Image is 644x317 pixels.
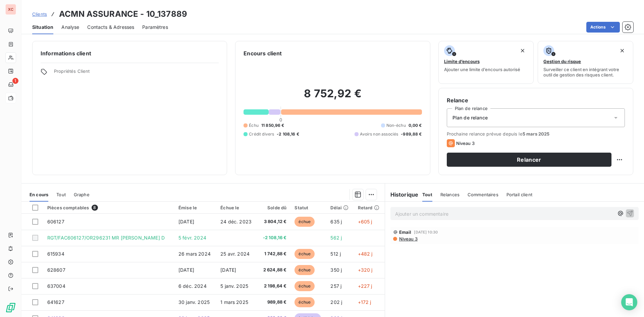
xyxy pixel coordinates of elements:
[447,153,611,167] button: Relancer
[398,236,418,242] span: Niveau 3
[56,192,66,197] span: Tout
[358,267,373,273] span: +320 j
[422,192,432,197] span: Tout
[330,205,350,210] div: Délai
[261,234,286,241] span: -2 108,16 €
[244,87,422,107] h2: 8 752,92 €
[178,299,210,305] span: 30 janv. 2025
[294,249,315,259] span: échue
[586,22,620,33] button: Actions
[438,41,534,84] button: Limite d’encoursAjouter une limite d’encours autorisé
[447,131,625,137] span: Prochaine relance prévue depuis le
[5,302,16,313] img: Logo LeanPay
[330,299,342,305] span: 202 j
[360,131,398,137] span: Avoirs non associés
[32,11,47,17] span: Clients
[543,67,628,77] span: Surveiller ce client en intégrant votre outil de gestion des risques client.
[47,205,170,211] div: Pièces comptables
[220,205,253,210] div: Échue le
[444,67,520,72] span: Ajouter une limite d’encours autorisé
[358,283,372,289] span: +227 j
[385,191,419,199] h6: Historique
[294,205,322,210] div: Statut
[294,281,315,291] span: échue
[506,192,532,197] span: Portail client
[41,49,219,57] h6: Informations client
[47,235,165,241] span: RGT/FAC606127/OR296231 MR [PERSON_NAME] D
[543,59,581,64] span: Gestion du risque
[261,251,286,257] span: 1 742,88 €
[92,205,98,211] span: 8
[447,96,625,104] h6: Relance
[61,24,79,31] span: Analyse
[47,267,65,273] span: 628607
[358,219,372,224] span: +605 j
[178,283,207,289] span: 6 déc. 2024
[12,78,18,84] span: 1
[294,217,315,227] span: échue
[440,192,460,197] span: Relances
[5,4,16,15] div: XC
[220,299,248,305] span: 1 mars 2025
[178,235,206,241] span: 5 févr. 2024
[414,230,438,234] span: [DATE] 10:30
[59,8,187,20] h3: ACMN ASSURANCE - 10_137889
[386,122,406,128] span: Non-échu
[178,219,194,224] span: [DATE]
[178,267,194,273] span: [DATE]
[330,283,341,289] span: 257 j
[358,205,381,210] div: Retard
[261,299,286,306] span: 989,88 €
[5,79,16,90] a: 1
[330,267,342,273] span: 350 j
[330,219,342,224] span: 635 j
[538,41,633,84] button: Gestion du risqueSurveiller ce client en intégrant votre outil de gestion des risques client.
[249,122,259,128] span: Échu
[444,59,480,64] span: Limite d’encours
[47,299,64,305] span: 641627
[87,24,134,31] span: Contacts & Adresses
[358,251,373,257] span: +482 j
[294,265,315,275] span: échue
[261,205,286,210] div: Solde dû
[399,229,412,235] span: Email
[32,11,47,17] a: Clients
[277,131,299,137] span: -2 108,16 €
[621,294,637,310] div: Open Intercom Messenger
[47,219,64,224] span: 606127
[178,251,211,257] span: 26 mars 2024
[249,131,274,137] span: Crédit divers
[178,205,212,210] div: Émise le
[220,251,250,257] span: 25 avr. 2024
[261,218,286,225] span: 3 804,12 €
[279,117,282,122] span: 0
[452,114,488,121] span: Plan de relance
[261,267,286,273] span: 2 624,88 €
[47,283,65,289] span: 637004
[142,24,168,31] span: Paramètres
[409,122,422,128] span: 0,00 €
[30,192,48,197] span: En cours
[244,49,282,57] h6: Encours client
[401,131,422,137] span: -989,88 €
[261,283,286,289] span: 2 198,64 €
[32,24,53,31] span: Situation
[330,235,342,241] span: 562 j
[456,141,475,146] span: Niveau 3
[294,297,315,307] span: échue
[220,267,236,273] span: [DATE]
[523,131,550,137] span: 5 mars 2025
[261,122,284,128] span: 11 850,96 €
[468,192,498,197] span: Commentaires
[330,251,341,257] span: 512 j
[54,68,219,78] span: Propriétés Client
[47,251,64,257] span: 615934
[220,283,248,289] span: 5 janv. 2025
[220,219,252,224] span: 24 déc. 2023
[358,299,371,305] span: +172 j
[74,192,90,197] span: Graphe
